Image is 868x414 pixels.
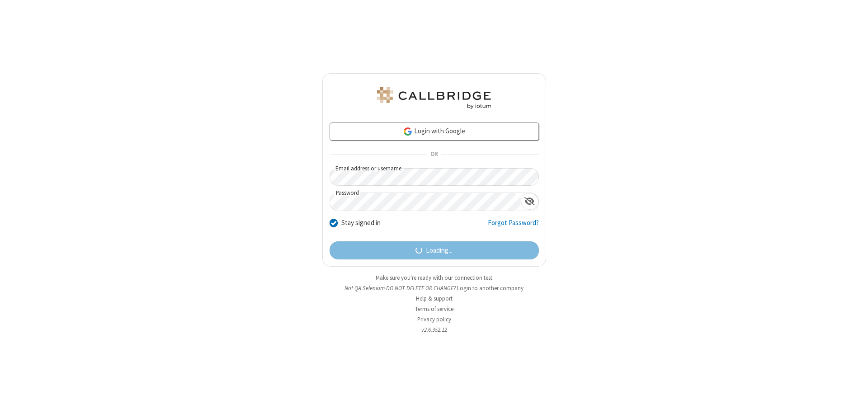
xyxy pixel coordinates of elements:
a: Forgot Password? [488,218,539,235]
span: Loading... [426,245,453,256]
div: Show password [521,193,538,210]
img: QA Selenium DO NOT DELETE OR CHANGE [375,87,493,109]
button: Loading... [330,241,539,259]
input: Email address or username [330,168,539,186]
li: v2.6.352.12 [322,325,546,334]
label: Stay signed in [341,218,381,228]
span: OR [427,148,441,161]
a: Make sure you're ready with our connection test [376,274,492,282]
a: Privacy policy [417,315,451,323]
a: Terms of service [415,305,453,313]
a: Help & support [416,295,453,302]
input: Password [330,193,521,211]
a: Login with Google [330,122,539,141]
img: google-icon.png [403,127,413,136]
li: Not QA Selenium DO NOT DELETE OR CHANGE? [322,284,546,292]
button: Login to another company [457,284,524,292]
